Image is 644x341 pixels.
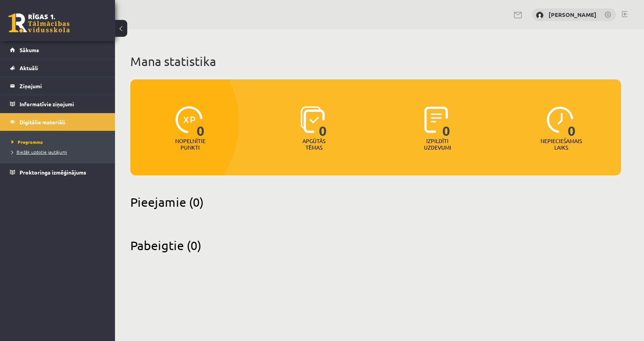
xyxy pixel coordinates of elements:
[10,77,105,95] a: Ziņojumi
[130,238,621,253] h2: Pabeigtie (0)
[568,106,576,138] span: 0
[10,41,105,59] a: Sākums
[10,59,105,77] a: Aktuāli
[10,163,105,181] a: Proktoringa izmēģinājums
[549,11,596,18] a: [PERSON_NAME]
[11,139,43,145] span: Programma
[301,106,325,133] img: icon-learned-topics-4a711ccc23c960034f471b6e78daf4a3bad4a20eaf4de84257b87e66633f6470.svg
[424,106,448,133] img: icon-completed-tasks-ad58ae20a441b2904462921112bc710f1caf180af7a3daa7317a5a94f2d26646.svg
[130,54,621,69] h1: Mana statistika
[20,119,65,125] span: Digitālie materiāli
[11,148,107,155] a: Biežāk uzdotie jautājumi
[130,194,621,209] h2: Pieejamie (0)
[20,46,39,53] span: Sākums
[20,64,38,71] span: Aktuāli
[10,113,105,131] a: Digitālie materiāli
[442,106,450,138] span: 0
[540,138,582,151] p: Nepieciešamais laiks
[319,106,327,138] span: 0
[20,169,86,176] span: Proktoringa izmēģinājums
[20,95,105,113] legend: Informatīvie ziņojumi
[176,106,202,133] img: icon-xp-0682a9bc20223a9ccc6f5883a126b849a74cddfe5390d2b41b4391c66f2066e7.svg
[10,95,105,113] a: Informatīvie ziņojumi
[197,106,205,138] span: 0
[536,12,544,19] img: Aina Korņejeva
[11,149,67,155] span: Biežāk uzdotie jautājumi
[8,13,70,33] a: Rīgas 1. Tālmācības vidusskola
[299,138,329,151] p: Apgūtās tēmas
[547,106,573,133] img: icon-clock-7be60019b62300814b6bd22b8e044499b485619524d84068768e800edab66f18.svg
[20,77,105,95] legend: Ziņojumi
[422,138,452,151] p: Izpildīti uzdevumi
[175,138,205,151] p: Nopelnītie punkti
[11,138,107,145] a: Programma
